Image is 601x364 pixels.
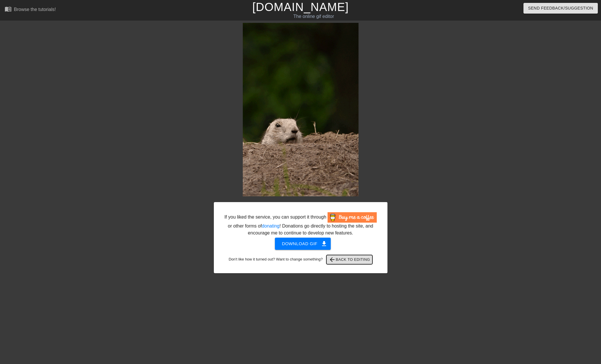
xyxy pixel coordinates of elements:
img: Buy Me A Coffee [328,212,377,223]
button: Download gif [275,238,331,250]
img: J0nCO95o.gif [243,23,359,196]
span: Back to Editing [329,256,370,263]
span: get_app [321,240,328,247]
div: The online gif editor [203,13,424,20]
span: Download gif [282,240,324,247]
span: arrow_back [329,256,336,263]
span: Send Feedback/Suggestion [528,5,593,12]
button: Back to Editing [326,255,372,264]
a: [DOMAIN_NAME] [252,1,349,13]
a: donating [262,223,280,228]
a: Browse the tutorials! [5,5,56,14]
div: Browse the tutorials! [14,7,56,12]
span: menu_book [5,5,12,12]
div: Don't like how it turned out? Want to change something? [223,255,378,264]
a: Download gif [270,241,331,246]
button: Send Feedback/Suggestion [523,3,598,14]
div: If you liked the service, you can support it through or other forms of ! Donations go directly to... [224,212,377,236]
